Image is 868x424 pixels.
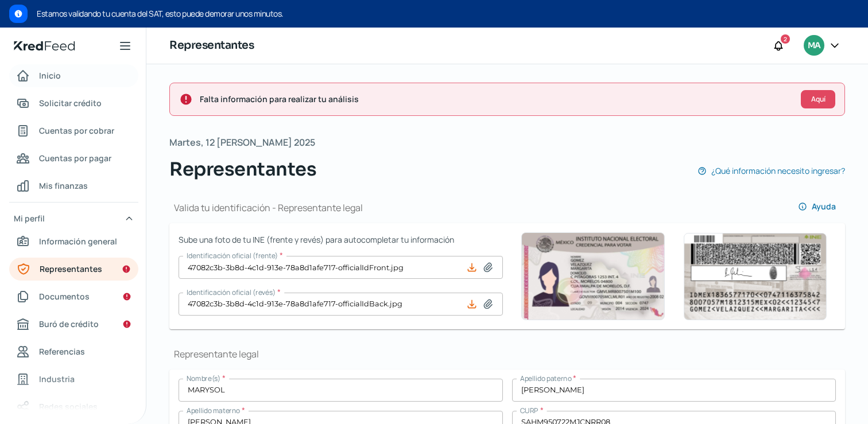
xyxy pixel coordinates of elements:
button: Ayuda [789,195,845,218]
h1: Representantes [169,37,254,54]
span: Falta información para realizar tu análisis [200,92,792,106]
span: Martes, 12 [PERSON_NAME] 2025 [169,134,315,151]
span: Buró de crédito [39,317,99,331]
span: Sube una foto de tu INE (frente y revés) para autocompletar tu información [179,232,503,247]
span: Referencias [39,344,85,359]
h1: Representante legal [169,348,845,360]
span: Apellido materno [187,406,240,415]
span: Información general [39,234,117,248]
a: Mis finanzas [9,174,138,197]
span: Solicitar crédito [39,96,102,110]
span: Inicio [39,68,61,83]
img: Ejemplo de identificación oficial (frente) [521,232,665,320]
a: Referencias [9,340,138,363]
span: Cuentas por pagar [39,151,111,165]
span: Apellido paterno [520,374,571,383]
a: Cuentas por pagar [9,147,138,170]
a: Solicitar crédito [9,92,138,115]
span: Documentos [39,289,90,304]
a: Documentos [9,285,138,308]
span: Industria [39,372,75,386]
span: Mi perfil [14,211,45,225]
span: 2 [784,34,787,44]
h1: Valida tu identificación - Representante legal [169,201,363,214]
span: Identificación oficial (frente) [187,251,278,260]
span: CURP [520,406,538,415]
a: Representantes [9,258,138,281]
span: Representantes [169,155,316,183]
a: Redes sociales [9,395,138,418]
a: Información general [9,230,138,253]
span: Mis finanzas [39,178,88,193]
span: Ayuda [812,203,836,211]
span: Aquí [811,96,826,103]
span: Nombre(s) [187,374,220,383]
span: Redes sociales [39,399,98,414]
span: Representantes [40,262,102,276]
button: Aquí [801,90,835,108]
span: MA [808,39,820,53]
a: Cuentas por cobrar [9,119,138,142]
a: Buró de crédito [9,313,138,336]
span: Estamos validando tu cuenta del SAT, esto puede demorar unos minutos. [37,7,859,21]
a: Industria [9,368,138,391]
span: Cuentas por cobrar [39,123,114,138]
span: ¿Qué información necesito ingresar? [711,164,845,178]
a: Inicio [9,64,138,87]
span: Identificación oficial (revés) [187,287,276,297]
img: Ejemplo de identificación oficial (revés) [683,233,827,320]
